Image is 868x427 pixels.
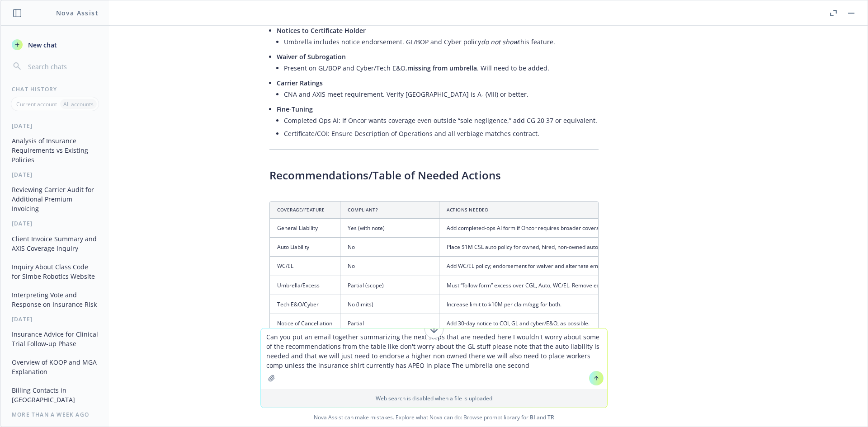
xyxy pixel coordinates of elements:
[277,79,323,87] span: Carrier Ratings
[439,295,708,314] td: Increase limit to $10M per claim/agg for both.
[439,314,708,333] td: Add 30-day notice to COI, GL and cyber/E&O, as possible.
[277,52,346,61] span: Waiver of Subrogation
[26,60,98,73] input: Search chats
[270,202,340,219] th: Coverage/Feature
[8,37,102,53] button: New chat
[8,287,102,312] button: Interpreting Vote and Response on Insurance Risk
[284,114,599,127] li: Completed Ops AI: If Oncor wants coverage even outside “sole negligence,” add CG 20 37 or equival...
[16,100,57,108] p: Current account
[270,295,340,314] td: Tech E&O/Cyber
[439,276,708,295] td: Must “follow form” excess over CGL, Auto, WC/EL. Remove exclusions. Waiver of subrogation needed.
[340,238,439,257] td: No
[270,276,340,295] td: Umbrella/Excess
[269,168,501,183] span: Recommendations/Table of Needed Actions
[8,182,102,216] button: Reviewing Carrier Audit for Additional Premium Invoicing
[284,35,599,48] li: Umbrella includes notice endorsement. GL/BOP and Cyber policy this feature.
[8,133,102,167] button: Analysis of Insurance Requirements vs Existing Policies
[340,295,439,314] td: No (limits)
[266,394,602,402] p: Web search is disabled when a file is uploaded
[340,202,439,219] th: Compliant?
[26,40,57,50] span: New chat
[63,100,94,108] p: All accounts
[1,220,109,227] div: [DATE]
[56,8,99,18] h1: Nova Assist
[277,105,313,113] span: Fine-Tuning
[270,257,340,276] td: WC/EL
[8,355,102,379] button: Overview of KOOP and MGA Explanation
[1,411,109,418] div: More than a week ago
[439,219,708,238] td: Add completed-ops AI form if Oncor requires broader coverage.
[1,122,109,130] div: [DATE]
[284,88,599,101] li: CNA and AXIS meet requirement. Verify [GEOGRAPHIC_DATA] is A- (VIII) or better.
[8,231,102,256] button: Client Invoice Summary and AXIS Coverage Inquiry
[270,314,340,333] td: Notice of Cancellation
[284,127,599,140] li: Certificate/COI: Ensure Description of Operations and all verbiage matches contract.
[270,219,340,238] td: General Liability
[1,171,109,178] div: [DATE]
[340,314,439,333] td: Partial
[8,383,102,407] button: Billing Contacts in [GEOGRAPHIC_DATA]
[340,219,439,238] td: Yes (with note)
[261,328,607,389] textarea: Can you put an email together summarizing the next steps that are needed here I wouldn't worry ab...
[439,202,708,219] th: Actions Needed
[1,85,109,93] div: Chat History
[340,276,439,295] td: Partial (scope)
[407,64,477,72] span: missing from umbrella
[530,413,535,421] a: BI
[8,327,102,351] button: Insurance Advice for Clinical Trial Follow-up Phase
[1,315,109,323] div: [DATE]
[439,238,708,257] td: Place $1M CSL auto policy for owned, hired, non-owned autos; schedule under umbrella.
[439,257,708,276] td: Add WC/EL policy; endorsement for waiver and alternate employer for Oncor.
[340,257,439,276] td: No
[4,408,864,427] span: Nova Assist can make mistakes. Explore what Nova can do: Browse prompt library for and
[270,238,340,257] td: Auto Liability
[284,61,599,75] li: Present on GL/BOP and Cyber/Tech E&O, . Will need to be added.
[277,26,366,35] span: Notices to Certificate Holder
[8,259,102,284] button: Inquiry About Class Code for Simbe Robotics Website
[481,38,518,46] em: do not show
[547,413,554,421] a: TR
